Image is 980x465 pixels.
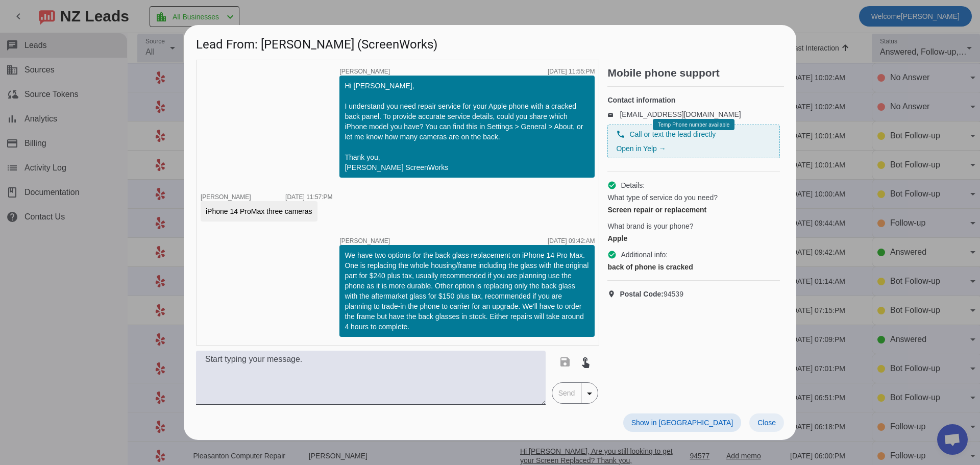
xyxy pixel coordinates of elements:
[616,144,666,153] a: Open in Yelp →
[579,356,592,368] mat-icon: touch_app
[607,181,617,190] mat-icon: check_circle
[658,122,729,128] span: Temp Phone number available
[620,110,741,118] a: [EMAIL_ADDRESS][DOMAIN_NAME]
[757,419,776,427] span: Close
[621,250,668,260] span: Additional info:
[607,205,780,215] div: Screen repair or replacement
[607,221,693,231] span: What brand is your phone?
[607,112,620,117] mat-icon: email
[548,68,595,75] div: [DATE] 11:55:PM
[631,419,733,427] span: Show in [GEOGRAPHIC_DATA]
[583,387,596,400] mat-icon: arrow_drop_down
[749,413,784,432] button: Close
[184,25,796,59] h1: Lead From: [PERSON_NAME] (ScreenWorks)
[620,290,664,298] strong: Postal Code:
[607,68,784,78] h2: Mobile phone support
[345,250,590,332] div: We have two options for the back glass replacement on iPhone 14 Pro Max. One is replacing the who...
[345,81,590,173] div: Hi [PERSON_NAME], I understand you need repair service for your Apple phone with a cracked back p...
[339,68,390,75] span: [PERSON_NAME]
[607,233,780,243] div: Apple
[616,130,625,139] mat-icon: phone
[607,262,780,272] div: back of phone is cracked
[206,206,312,216] div: iPhone 14 ProMax three cameras
[607,192,718,203] span: What type of service do you need?
[607,290,620,298] mat-icon: location_on
[623,413,741,432] button: Show in [GEOGRAPHIC_DATA]
[285,194,332,200] div: [DATE] 11:57:PM
[621,180,645,190] span: Details:
[339,238,390,244] span: [PERSON_NAME]
[607,95,780,105] h4: Contact information
[201,193,251,201] span: [PERSON_NAME]
[629,129,716,139] span: Call or text the lead directly
[548,238,595,244] div: [DATE] 09:42:AM
[607,250,617,259] mat-icon: check_circle
[620,289,683,299] span: 94539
